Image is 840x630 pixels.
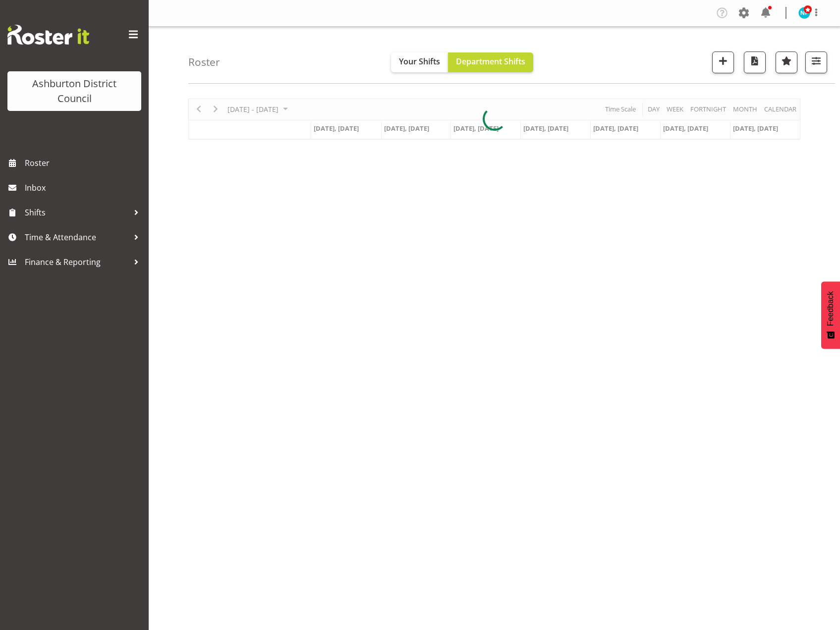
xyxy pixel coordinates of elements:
span: Feedback [826,291,835,326]
button: Filter Shifts [805,52,827,73]
button: Your Shifts [391,52,448,72]
span: Time & Attendance [25,230,129,245]
button: Highlight an important date within the roster. [776,52,797,73]
span: Finance & Reporting [25,255,129,269]
button: Download a PDF of the roster according to the set date range. [744,52,766,73]
h4: Roster [188,56,220,68]
img: nicky-farrell-tully10002.jpg [798,7,810,19]
button: Department Shifts [448,52,533,72]
button: Add a new shift [712,52,734,73]
div: Ashburton District Council [17,76,131,106]
img: Rosterit website logo [7,25,89,45]
span: Shifts [25,205,129,220]
button: Feedback - Show survey [821,281,840,349]
span: Roster [25,156,144,170]
span: Your Shifts [399,56,440,67]
span: Department Shifts [456,56,525,67]
span: Inbox [25,180,144,195]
